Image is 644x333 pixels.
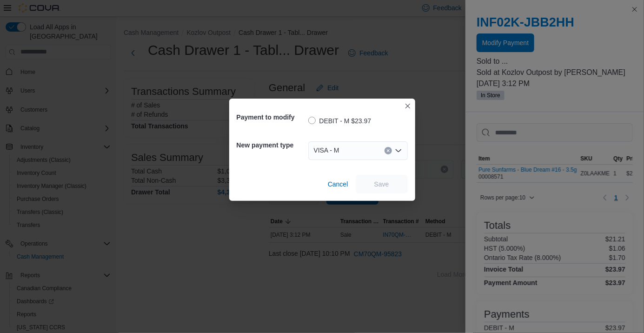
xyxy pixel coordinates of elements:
span: VISA - M [314,145,339,156]
button: Closes this modal window [402,100,413,112]
button: Open list of options [395,147,402,154]
button: Cancel [324,175,352,193]
h5: New payment type [237,136,306,154]
span: Save [374,180,389,189]
button: Clear input [385,147,392,154]
span: Cancel [328,180,348,189]
h5: Payment to modify [237,108,306,127]
label: DEBIT - M $23.97 [308,115,372,127]
input: Accessible screen reader label [343,145,344,156]
button: Save [356,175,408,193]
